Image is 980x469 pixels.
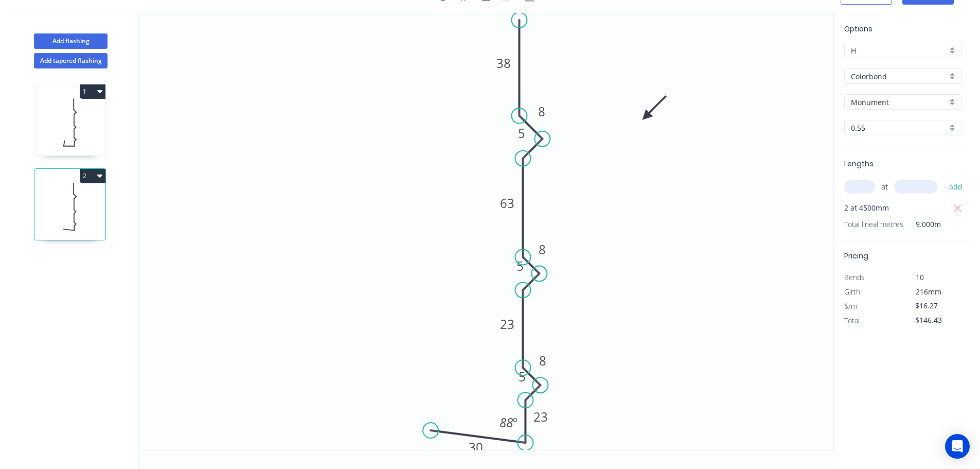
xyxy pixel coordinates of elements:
[539,241,546,258] tspan: 8
[844,217,903,232] span: Total lineal metres
[519,368,526,385] tspan: 5
[916,272,924,282] span: 10
[844,287,860,297] span: Girth
[844,24,872,34] span: Options
[844,159,874,169] span: Lengths
[139,13,833,450] svg: 0
[851,97,947,108] input: Colour
[916,287,941,297] span: 216mm
[34,53,108,68] button: Add tapered flashing
[538,103,545,120] tspan: 8
[516,257,524,274] tspan: 5
[80,169,105,183] button: 2
[500,195,514,212] tspan: 63
[844,201,889,215] span: 2 at 4500mm
[844,301,857,311] span: $/m
[851,123,947,133] input: Thickness
[945,434,970,459] div: Open Intercom Messenger
[469,439,483,456] tspan: 30
[518,125,525,142] tspan: 5
[844,272,865,282] span: Bends
[34,33,108,49] button: Add flashing
[944,178,968,196] button: add
[500,414,513,431] tspan: 88
[513,414,518,431] tspan: º
[500,316,514,333] tspan: 23
[851,45,947,56] input: Price level
[844,316,860,325] span: Total
[80,84,105,99] button: 1
[844,251,868,261] span: Pricing
[881,180,888,194] span: at
[533,408,548,425] tspan: 23
[903,217,941,232] span: 9.000m
[496,55,511,72] tspan: 38
[851,71,947,82] input: Material
[539,352,546,369] tspan: 8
